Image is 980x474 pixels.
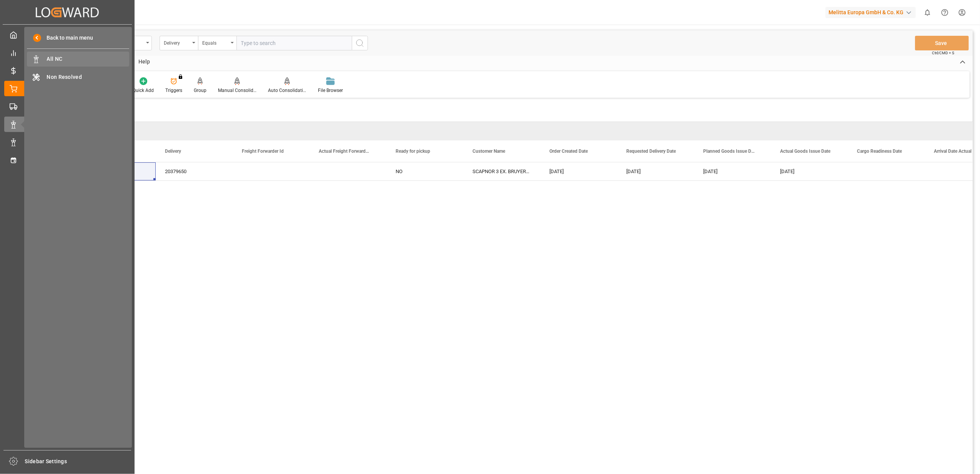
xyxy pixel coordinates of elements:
div: Group [194,87,206,94]
span: Back to main menu [41,34,93,42]
span: Ready for pickup [396,149,430,154]
div: NO [386,162,463,180]
span: Planned Goods Issue Date [703,149,755,154]
button: Help Center [936,4,953,21]
span: Requested Delivery Date [626,149,676,154]
div: Help [133,56,156,69]
div: [DATE] [771,162,848,180]
button: open menu [198,36,236,50]
span: All NC [47,55,130,63]
div: Auto Consolidation [268,87,306,94]
div: Melitta Europa GmbH & Co. KG [825,7,916,18]
div: SCAPNOR 3 EX. BRUYERES S/[GEOGRAPHIC_DATA] [463,162,540,180]
a: Timeslot Management [4,152,130,167]
input: Type to search [236,36,352,50]
span: Freight Forwarder Id [242,149,284,154]
div: Manual Consolidation [218,87,256,94]
span: Customer Name [473,149,505,154]
button: search button [352,36,368,50]
span: Cargo Readiness Date [857,149,902,154]
span: Actual Goods Issue Date [780,149,830,154]
a: Non Resolved [27,69,129,84]
span: Order Created Date [549,149,588,154]
span: Sidebar Settings [25,457,131,466]
div: Equals [202,38,228,47]
button: open menu [160,36,198,50]
span: Non Resolved [47,73,130,81]
button: Save [915,36,969,50]
div: [DATE] [540,162,617,180]
a: My Cockpit [4,27,130,42]
a: Rate Management [4,63,130,78]
div: [DATE] [617,162,694,180]
span: Actual Freight Forwarder Id [319,149,370,154]
div: Quick Add [133,87,154,94]
a: Order Management [4,81,130,96]
a: Transport Management [4,99,130,114]
a: Control Tower [4,45,130,60]
button: show 0 new notifications [919,4,936,21]
span: Ctrl/CMD + S [932,50,954,56]
div: File Browser [318,87,343,94]
div: [DATE] [694,162,771,180]
span: Arrival Date Actual [934,149,972,154]
div: 20379650 [156,162,233,180]
span: Delivery [165,149,181,154]
button: Melitta Europa GmbH & Co. KG [825,5,919,20]
a: All NC [27,52,129,67]
a: Data Management [4,135,130,150]
div: Delivery [164,38,190,47]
